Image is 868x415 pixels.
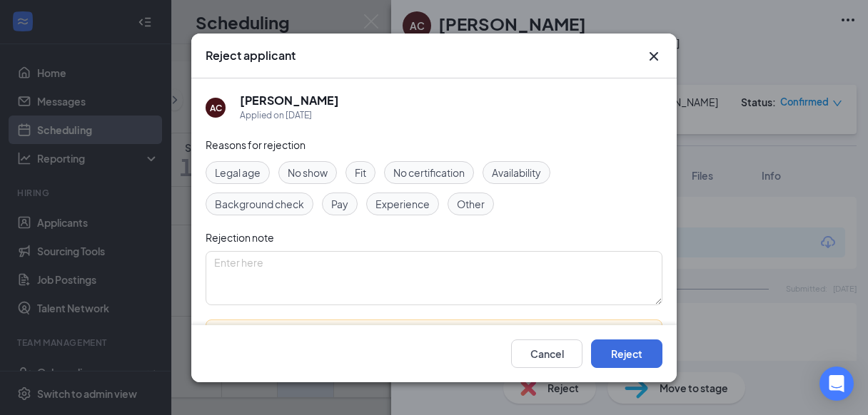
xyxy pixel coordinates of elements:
[206,138,306,151] span: Reasons for rejection
[591,339,662,367] button: Reject
[240,93,339,108] h5: [PERSON_NAME]
[215,165,261,180] span: Legal age
[240,108,339,123] div: Applied on [DATE]
[331,196,348,212] span: Pay
[645,48,662,65] svg: Cross
[210,101,222,113] div: AC
[645,48,662,65] button: Close
[215,196,304,212] span: Background check
[288,165,328,180] span: No show
[375,196,430,212] span: Experience
[206,48,296,63] h3: Reject applicant
[393,165,465,180] span: No certification
[355,165,366,180] span: Fit
[206,231,274,244] span: Rejection note
[492,165,541,180] span: Availability
[457,196,485,212] span: Other
[511,339,582,367] button: Cancel
[819,367,854,401] div: Open Intercom Messenger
